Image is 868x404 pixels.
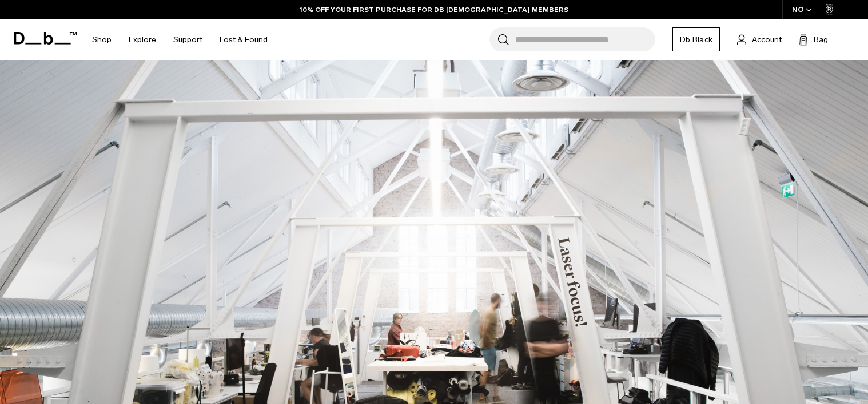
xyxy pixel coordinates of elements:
[173,19,202,60] a: Support
[129,19,156,60] a: Explore
[672,27,720,51] a: Db Black
[92,19,112,60] a: Shop
[799,33,828,46] button: Bag
[752,34,782,46] span: Account
[83,19,276,60] nav: Main Navigation
[814,34,828,46] span: Bag
[737,33,782,46] a: Account
[300,5,568,15] a: 10% OFF YOUR FIRST PURCHASE FOR DB [DEMOGRAPHIC_DATA] MEMBERS
[220,19,268,60] a: Lost & Found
